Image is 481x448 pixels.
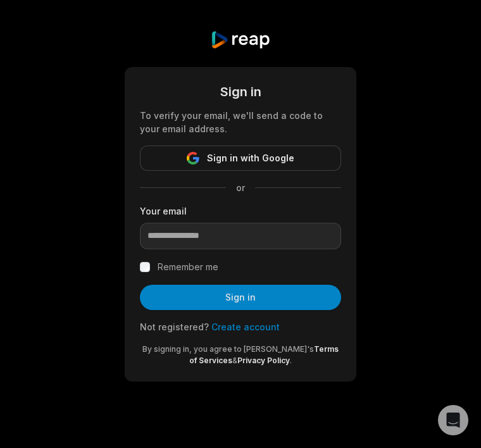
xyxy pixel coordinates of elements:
[140,146,341,171] button: Sign in with Google
[140,321,209,332] span: Not registered?
[438,405,468,435] div: Open Intercom Messenger
[142,344,314,354] span: By signing in, you agree to [PERSON_NAME]'s
[210,30,270,49] img: reap
[140,285,341,310] button: Sign in
[140,109,341,135] div: To verify your email, we'll send a code to your email address.
[189,344,339,365] a: Terms of Services
[211,321,280,332] a: Create account
[140,82,341,101] div: Sign in
[207,151,294,166] span: Sign in with Google
[226,181,255,194] span: or
[237,356,290,365] a: Privacy Policy
[232,356,237,365] span: &
[140,204,341,218] label: Your email
[158,259,218,275] label: Remember me
[290,356,292,365] span: .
